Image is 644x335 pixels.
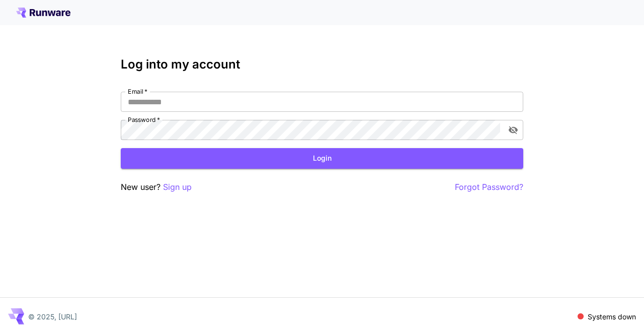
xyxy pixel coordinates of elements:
[121,57,523,72] h3: Log into my account
[128,87,147,96] label: Email
[121,181,192,193] p: New user?
[128,115,160,124] label: Password
[504,121,522,139] button: toggle password visibility
[163,181,192,193] button: Sign up
[28,311,77,322] p: © 2025, [URL]
[455,181,523,193] button: Forgot Password?
[121,148,523,169] button: Login
[588,311,636,322] p: Systems down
